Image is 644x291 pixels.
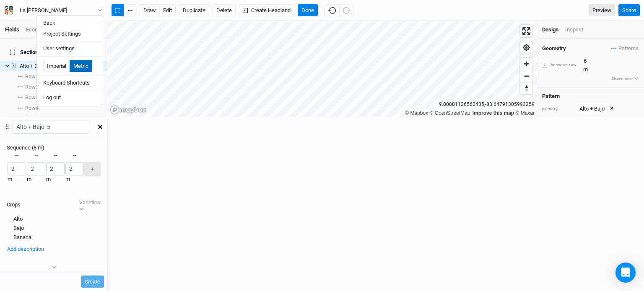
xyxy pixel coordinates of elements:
a: Maxar [515,110,535,116]
button: × [610,104,613,113]
span: Row 3 [25,94,39,101]
span: Alto + Bajo [20,63,45,69]
div: Sequence ( 8 m ) [7,144,101,152]
h4: Geometry [542,45,566,52]
a: Fields [5,26,19,33]
label: m [8,175,12,183]
button: edit [159,4,176,17]
span: Patterns [611,44,639,53]
div: ↔ [34,152,39,159]
button: Done [298,4,318,17]
div: Banana [7,234,101,241]
div: La [PERSON_NAME] [20,6,67,15]
span: Row 1 [25,73,39,80]
div: ↔ [14,152,20,159]
div: Alto + Bajo [20,63,102,70]
button: Delete [213,4,236,17]
div: ↔ [72,152,78,159]
div: Design [542,26,558,33]
div: 9.80881126560435 , -83.64791305993259 [437,100,537,109]
button: Share [618,4,640,17]
button: ＋ [84,162,101,176]
div: primary [542,106,571,112]
button: Patterns [611,44,639,53]
canvas: Map [107,21,537,291]
button: La [PERSON_NAME] [4,6,103,15]
button: Project Settings [36,28,103,39]
button: draw [140,4,160,17]
h4: Pattern [542,93,639,100]
div: between row [542,62,579,68]
button: Imperial [43,60,70,72]
div: Crops [7,198,101,212]
span: Sections [10,49,41,56]
button: Enter fullscreen [520,25,532,37]
button: Redo (^Z) [339,4,354,17]
button: Add description [7,245,44,254]
div: ↔ [53,152,58,159]
span: Reset bearing to north [520,82,532,94]
div: Bajo [7,224,101,232]
button: Zoom out [520,70,532,82]
label: m [46,175,51,183]
button: Metric [70,60,92,72]
button: Zoom in [520,58,532,70]
button: User settings [36,43,103,54]
div: Alto + Bajo [579,105,605,113]
span: m [583,66,588,72]
a: Mapbox logo [110,105,147,115]
a: Improve this map [473,110,514,116]
div: La Esperanza [20,6,67,15]
a: OpenStreetMap [430,110,470,116]
div: Inspect [565,26,595,33]
div: Open Intercom Messenger [615,263,636,283]
button: Create [81,276,104,288]
button: Reset bearing to north [520,82,532,94]
span: Row 5 [25,116,39,122]
a: Preview [589,4,615,17]
label: m [65,175,70,183]
button: Alto + Bajo [576,103,608,115]
label: m [27,175,31,183]
button: Find my location [520,41,532,54]
input: Pattern name [13,121,89,134]
button: Log out [36,92,103,103]
span: Row 2 [25,84,39,90]
button: Showmore [611,75,639,82]
button: Varieties [79,198,101,212]
a: Mapbox [405,110,428,116]
div: Economics [26,26,52,33]
button: Duplicate [179,4,209,17]
button: Back [36,18,103,28]
button: Undo (^z) [325,4,340,17]
button: Create Headland [239,4,294,17]
span: Row 4 [25,105,39,111]
button: Keyboard Shortcuts [36,77,103,88]
div: Alto [7,215,101,223]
